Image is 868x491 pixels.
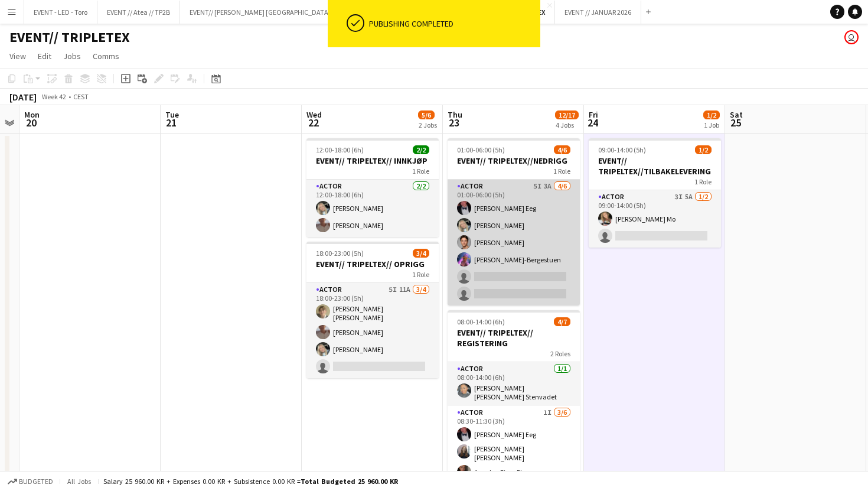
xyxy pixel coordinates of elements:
[448,155,580,166] h3: EVENT// TRIPELTEX//NEDRIGG
[24,1,97,24] button: EVENT - LED - Toro
[448,362,580,406] app-card-role: Actor1/108:00-14:00 (6h)[PERSON_NAME] [PERSON_NAME] Stenvadet
[412,270,429,279] span: 1 Role
[589,155,721,177] h3: EVENT// TRIPELTEX//TILBAKELEVERING
[19,477,53,486] span: Budgeted
[589,190,721,248] app-card-role: Actor3I5A1/209:00-14:00 (5h)[PERSON_NAME] Mo
[448,327,580,349] h3: EVENT// TRIPELTEX// REGISTERING
[418,110,435,119] span: 5/6
[448,138,580,305] app-job-card: 01:00-06:00 (5h)4/6EVENT// TRIPELTEX//NEDRIGG1 RoleActor5I3A4/601:00-06:00 (5h)[PERSON_NAME] Eeg[...
[103,477,398,486] div: Salary 25 960.00 KR + Expenses 0.00 KR + Subsistence 0.00 KR =
[446,116,462,129] span: 23
[703,110,720,119] span: 1/2
[550,349,570,358] span: 2 Roles
[63,51,81,61] span: Jobs
[728,116,743,129] span: 25
[844,30,859,44] app-user-avatar: Ylva Barane
[24,109,40,120] span: Mon
[369,18,536,29] div: Publishing completed
[65,477,93,486] span: All jobs
[180,1,341,24] button: EVENT// [PERSON_NAME] [GEOGRAPHIC_DATA]
[306,155,439,166] h3: EVENT// TRIPELTEX// INNKJØP
[589,138,721,248] app-job-card: 09:00-14:00 (5h)1/2EVENT// TRIPELTEX//TILBAKELEVERING1 RoleActor3I5A1/209:00-14:00 (5h)[PERSON_NA...
[58,48,86,64] a: Jobs
[316,145,364,154] span: 12:00-18:00 (6h)
[22,116,40,129] span: 20
[555,110,579,119] span: 12/17
[704,121,719,129] div: 1 Job
[598,145,646,154] span: 09:00-14:00 (5h)
[448,310,580,485] app-job-card: 08:00-14:00 (6h)4/7EVENT// TRIPELTEX// REGISTERING2 RolesActor1/108:00-14:00 (6h)[PERSON_NAME] [P...
[555,1,641,24] button: EVENT // JANUAR 2026
[587,116,598,129] span: 24
[448,180,580,305] app-card-role: Actor5I3A4/601:00-06:00 (5h)[PERSON_NAME] Eeg[PERSON_NAME][PERSON_NAME][PERSON_NAME]-Bergestuen
[554,317,570,326] span: 4/7
[306,138,439,237] app-job-card: 12:00-18:00 (6h)2/2EVENT// TRIPELTEX// INNKJØP1 RoleActor2/212:00-18:00 (6h)[PERSON_NAME][PERSON_...
[97,1,180,24] button: EVENT // Atea // TP2B
[38,51,51,61] span: Edit
[316,249,364,258] span: 18:00-23:00 (5h)
[412,167,429,175] span: 1 Role
[6,475,55,488] button: Budgeted
[164,116,179,129] span: 21
[306,283,439,378] app-card-role: Actor5I11A3/418:00-23:00 (5h)[PERSON_NAME] [PERSON_NAME][PERSON_NAME][PERSON_NAME]
[305,116,322,129] span: 22
[448,109,462,120] span: Thu
[556,121,578,129] div: 4 Jobs
[306,259,439,269] h3: EVENT// TRIPELTEX// OPRIGG
[93,51,119,61] span: Comms
[553,167,570,175] span: 1 Role
[88,48,124,64] a: Comms
[457,317,505,326] span: 08:00-14:00 (6h)
[73,92,89,101] div: CEST
[730,109,743,120] span: Sat
[589,109,598,120] span: Fri
[413,249,429,258] span: 3/4
[306,242,439,378] app-job-card: 18:00-23:00 (5h)3/4EVENT// TRIPELTEX// OPRIGG1 RoleActor5I11A3/418:00-23:00 (5h)[PERSON_NAME] [PE...
[9,51,26,61] span: View
[554,145,570,154] span: 4/6
[694,177,712,186] span: 1 Role
[33,48,56,64] a: Edit
[413,145,429,154] span: 2/2
[301,477,398,486] span: Total Budgeted 25 960.00 KR
[165,109,179,120] span: Tue
[695,145,712,154] span: 1/2
[9,91,37,103] div: [DATE]
[39,92,68,101] span: Week 42
[457,145,505,154] span: 01:00-06:00 (5h)
[306,109,322,120] span: Wed
[9,28,130,46] h1: EVENT// TRIPLETEX
[5,48,31,64] a: View
[306,180,439,237] app-card-role: Actor2/212:00-18:00 (6h)[PERSON_NAME][PERSON_NAME]
[419,121,437,129] div: 2 Jobs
